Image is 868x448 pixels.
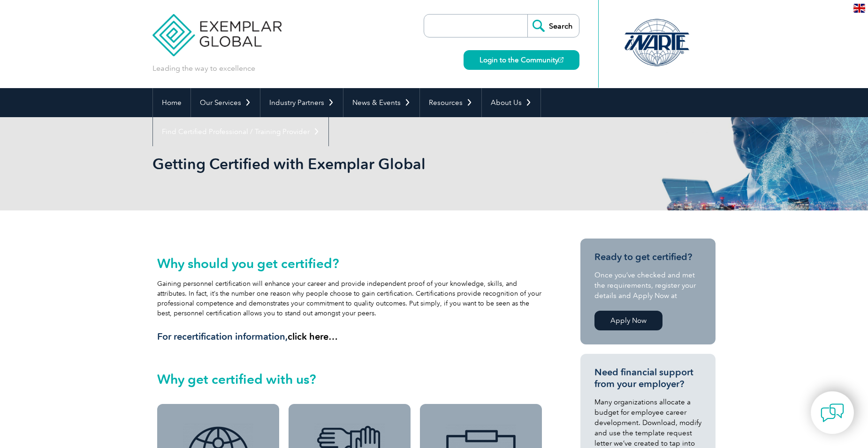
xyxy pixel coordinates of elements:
[594,311,662,330] a: Apply Now
[853,4,865,13] img: en
[153,88,190,117] a: Home
[153,117,328,146] a: Find Certified Professional / Training Provider
[191,88,260,117] a: Our Services
[420,88,481,117] a: Resources
[152,155,513,173] h1: Getting Certified with Exemplar Global
[594,366,701,390] h3: Need financial support from your employer?
[558,57,563,62] img: open_square.png
[260,88,343,117] a: Industry Partners
[594,251,701,263] h3: Ready to get certified?
[288,331,338,342] a: click here…
[464,50,579,70] a: Login to the Community
[157,372,542,387] h2: Why get certified with us?
[157,256,542,343] div: Gaining personnel certification will enhance your career and provide independent proof of your kn...
[343,88,419,117] a: News & Events
[594,270,701,301] p: Once you’ve checked and met the requirements, register your details and Apply Now at
[152,63,255,74] p: Leading the way to excellence
[527,15,579,37] input: Search
[157,331,542,343] h3: For recertification information,
[821,401,844,425] img: contact-chat.png
[482,88,541,117] a: About Us
[157,256,542,271] h2: Why should you get certified?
